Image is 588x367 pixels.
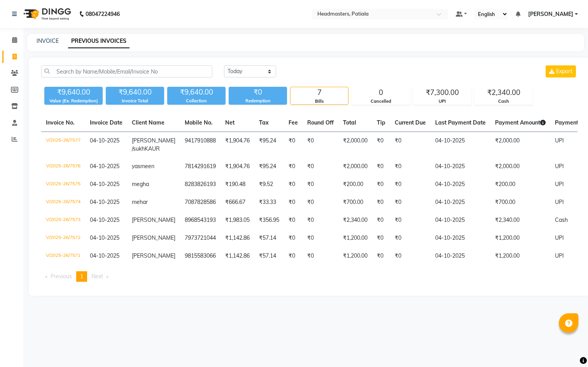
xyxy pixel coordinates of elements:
[41,193,85,211] td: V/2025-26/7574
[46,119,75,126] span: Invoice No.
[41,65,212,77] input: Search by Name/Mobile/Email/Invoice No
[556,68,572,75] span: Export
[430,247,490,265] td: 04-10-2025
[390,132,430,158] td: ₹0
[167,98,226,104] div: Collection
[90,137,119,144] span: 04-10-2025
[132,252,175,259] span: [PERSON_NAME]
[180,158,220,176] td: 7814291619
[528,10,573,18] span: [PERSON_NAME]
[430,158,490,176] td: 04-10-2025
[303,158,338,176] td: ₹0
[303,176,338,193] td: ₹0
[132,216,175,223] span: [PERSON_NAME]
[372,132,390,158] td: ₹0
[41,211,85,229] td: V/2025-26/7573
[284,132,303,158] td: ₹0
[254,229,284,247] td: ₹57.14
[132,181,149,188] span: megha
[338,229,372,247] td: ₹1,200.00
[68,34,129,48] a: PREVIOUS INVOICES
[555,336,580,359] iframe: chat widget
[180,132,220,158] td: 9417910888
[390,211,430,229] td: ₹0
[220,229,254,247] td: ₹1,142.86
[284,158,303,176] td: ₹0
[413,98,471,105] div: UPI
[41,176,85,193] td: V/2025-26/7575
[303,132,338,158] td: ₹0
[289,119,298,126] span: Fee
[372,176,390,193] td: ₹0
[106,87,164,98] div: ₹9,640.00
[41,247,85,265] td: V/2025-26/7571
[132,234,175,241] span: [PERSON_NAME]
[338,193,372,211] td: ₹700.00
[303,229,338,247] td: ₹0
[555,163,564,170] span: UPI
[290,98,348,105] div: Bills
[90,163,119,170] span: 04-10-2025
[555,198,564,205] span: UPI
[90,181,119,188] span: 04-10-2025
[490,132,550,158] td: ₹2,000.00
[413,87,471,98] div: ₹7,300.00
[490,158,550,176] td: ₹2,000.00
[390,193,430,211] td: ₹0
[338,211,372,229] td: ₹2,340.00
[90,234,119,241] span: 04-10-2025
[555,216,568,223] span: Cash
[254,193,284,211] td: ₹33.33
[284,247,303,265] td: ₹0
[390,158,430,176] td: ₹0
[475,87,532,98] div: ₹2,340.00
[372,211,390,229] td: ₹0
[490,229,550,247] td: ₹1,200.00
[430,176,490,193] td: 04-10-2025
[254,176,284,193] td: ₹9.52
[132,198,148,205] span: mehar
[430,229,490,247] td: 04-10-2025
[180,247,220,265] td: 9815583066
[20,3,73,25] img: logo
[555,252,564,259] span: UPI
[430,211,490,229] td: 04-10-2025
[338,247,372,265] td: ₹1,200.00
[180,176,220,193] td: 8283826193
[41,132,85,158] td: V/2025-26/7577
[220,193,254,211] td: ₹666.67
[229,87,287,98] div: ₹0
[220,176,254,193] td: ₹190.48
[490,176,550,193] td: ₹200.00
[220,211,254,229] td: ₹1,983.05
[284,193,303,211] td: ₹0
[284,229,303,247] td: ₹0
[338,176,372,193] td: ₹200.00
[90,252,119,259] span: 04-10-2025
[254,211,284,229] td: ₹356.95
[145,145,160,152] span: KAUR
[41,158,85,176] td: V/2025-26/7576
[555,137,564,144] span: UPI
[395,119,426,126] span: Current Due
[229,98,287,104] div: Redemption
[284,176,303,193] td: ₹0
[132,137,175,152] span: [PERSON_NAME] /sukh
[220,132,254,158] td: ₹1,904.76
[284,211,303,229] td: ₹0
[390,176,430,193] td: ₹0
[372,158,390,176] td: ₹0
[180,211,220,229] td: 8968543193
[254,132,284,158] td: ₹95.24
[254,158,284,176] td: ₹95.24
[490,193,550,211] td: ₹700.00
[430,132,490,158] td: 04-10-2025
[220,247,254,265] td: ₹1,142.86
[90,198,119,205] span: 04-10-2025
[41,229,85,247] td: V/2025-26/7572
[132,119,164,126] span: Client Name
[167,87,226,98] div: ₹9,640.00
[106,98,164,104] div: Invoice Total
[80,273,83,280] span: 1
[91,273,103,280] span: Next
